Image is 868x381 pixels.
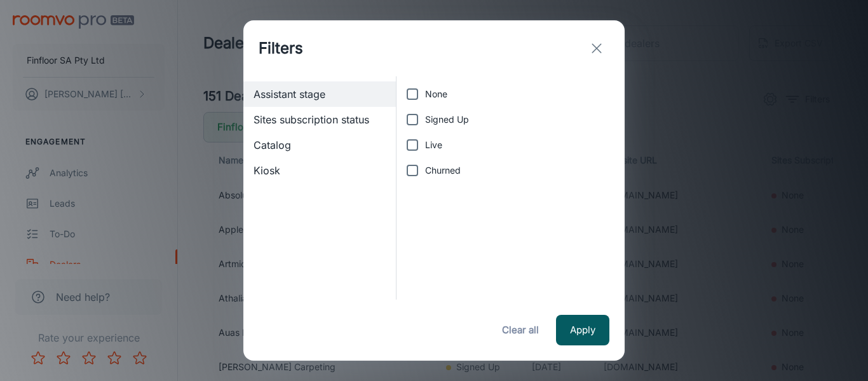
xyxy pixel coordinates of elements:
[243,158,396,183] div: Kiosk
[259,37,303,60] h1: Filters
[243,81,396,107] div: Assistant stage
[556,315,609,345] button: Apply
[425,163,461,177] span: Churned
[254,87,386,102] span: Assistant stage
[425,138,442,152] span: Live
[254,137,386,153] span: Catalog
[425,113,469,127] span: Signed Up
[425,87,447,101] span: None
[243,107,396,132] div: Sites subscription status
[584,36,609,61] button: exit
[495,315,546,345] button: Clear all
[243,132,396,158] div: Catalog
[254,112,386,127] span: Sites subscription status
[254,163,386,178] span: Kiosk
